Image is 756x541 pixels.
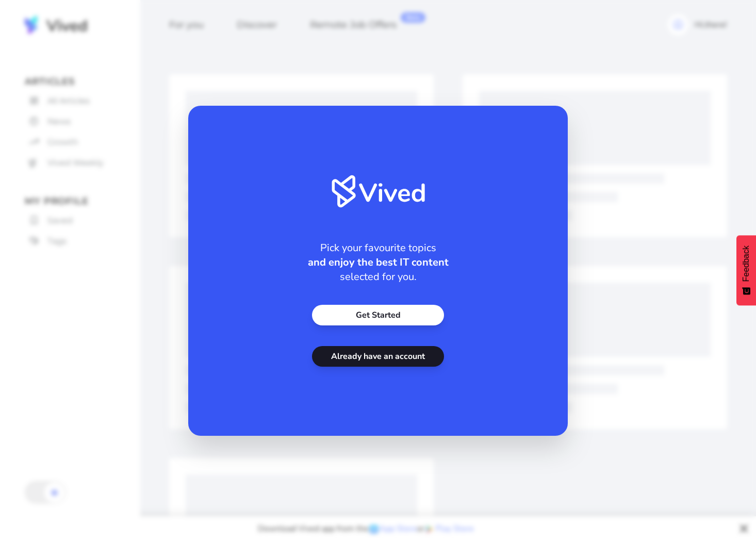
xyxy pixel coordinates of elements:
span: and enjoy the best IT content [308,255,449,269]
a: Already have an account [312,346,444,367]
button: Feedback - Show survey [736,235,756,305]
img: Vived [332,175,425,208]
span: selected for you. [340,270,417,284]
span: Get Started [356,309,401,321]
span: Pick your favourite topics [320,241,436,255]
span: Already have an account [331,350,425,363]
a: Get Started [312,305,444,325]
span: Feedback [742,245,750,282]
